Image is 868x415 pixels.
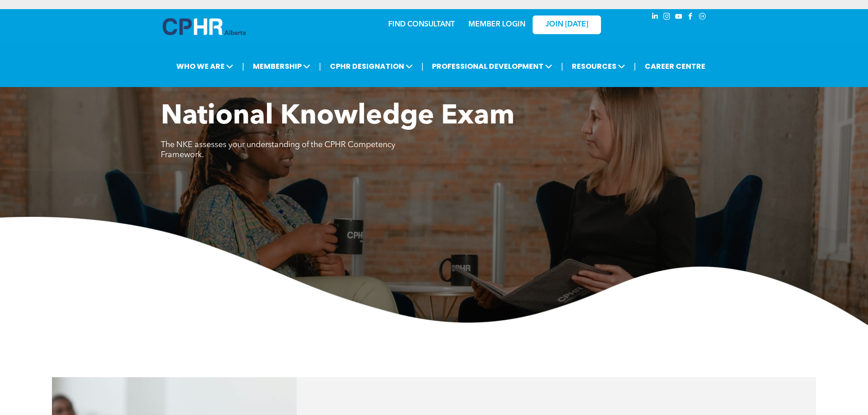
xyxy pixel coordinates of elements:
[242,57,244,76] li: |
[161,141,395,159] span: The NKE assesses your understanding of the CPHR Competency Framework.
[163,18,246,35] img: A blue and white logo for cp alberta
[388,21,455,28] a: FIND CONSULTANT
[674,11,684,24] a: youtube
[250,58,313,75] span: MEMBERSHIP
[642,58,708,75] a: CAREER CENTRE
[569,58,628,75] span: RESOURCES
[561,57,563,76] li: |
[327,58,416,75] span: CPHR DESIGNATION
[429,58,555,75] span: PROFESSIONAL DEVELOPMENT
[161,103,514,130] span: National Knowledge Exam
[698,11,708,24] a: Social network
[533,15,601,34] a: JOIN [DATE]
[421,57,424,76] li: |
[319,57,321,76] li: |
[662,11,672,24] a: instagram
[634,57,636,76] li: |
[545,20,588,29] span: JOIN [DATE]
[686,11,696,24] a: facebook
[468,21,525,28] a: MEMBER LOGIN
[174,58,236,75] span: WHO WE ARE
[650,11,660,24] a: linkedin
